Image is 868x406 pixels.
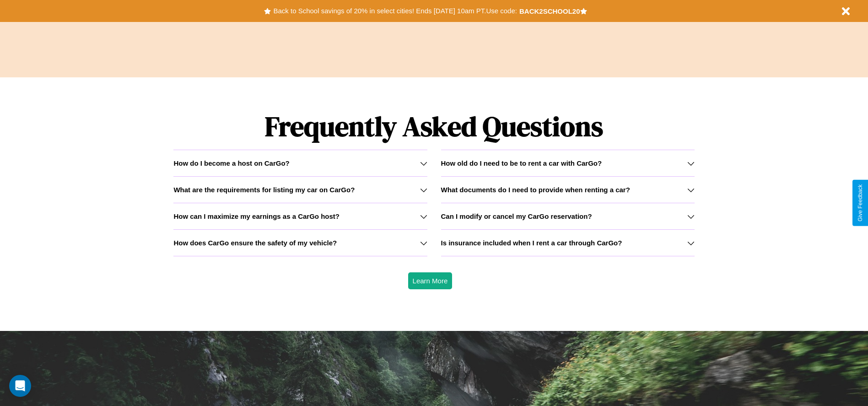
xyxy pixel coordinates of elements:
[408,272,453,289] button: Learn More
[441,186,630,194] h3: What documents do I need to provide when renting a car?
[173,159,289,167] h3: How do I become a host on CarGo?
[173,186,355,194] h3: What are the requirements for listing my car on CarGo?
[9,375,31,397] div: Open Intercom Messenger
[271,5,519,17] button: Back to School savings of 20% in select cities! Ends [DATE] 10am PT.Use code:
[173,239,337,247] h3: How does CarGo ensure the safety of my vehicle?
[441,159,602,167] h3: How old do I need to be to rent a car with CarGo?
[173,212,340,220] h3: How can I maximize my earnings as a CarGo host?
[441,239,622,247] h3: Is insurance included when I rent a car through CarGo?
[857,184,863,222] div: Give Feedback
[441,212,592,220] h3: Can I modify or cancel my CarGo reservation?
[173,103,694,150] h1: Frequently Asked Questions
[519,7,580,15] b: BACK2SCHOOL20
